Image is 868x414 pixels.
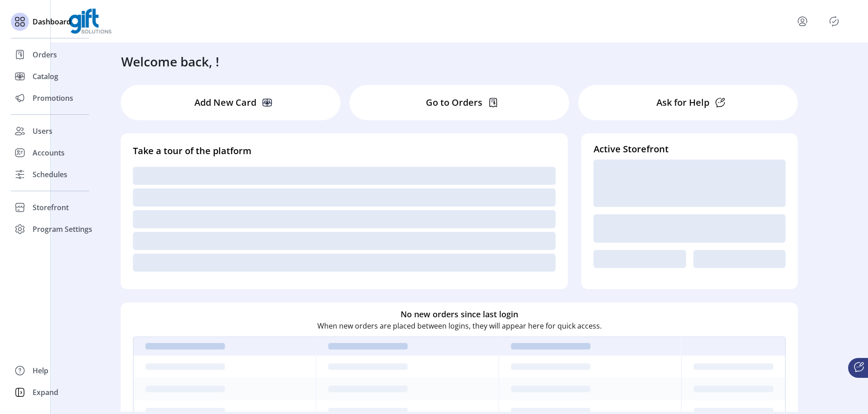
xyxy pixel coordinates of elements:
[33,224,92,235] span: Program Settings
[426,96,482,109] p: Go to Orders
[317,320,602,331] p: When new orders are placed between logins, they will appear here for quick access.
[33,49,57,60] span: Orders
[33,93,73,103] span: Promotions
[33,71,58,82] span: Catalog
[133,144,556,158] h4: Take a tour of the platform
[69,9,112,34] img: logo
[33,126,52,136] span: Users
[33,147,65,158] span: Accounts
[121,52,219,71] h3: Welcome back, !
[795,14,810,28] button: menu
[33,16,71,27] span: Dashboard
[594,142,786,156] h4: Active Storefront
[827,14,841,28] button: Publisher Panel
[401,308,518,320] h6: No new orders since last login
[33,202,69,213] span: Storefront
[656,96,709,109] p: Ask for Help
[194,96,256,109] p: Add New Card
[33,169,67,180] span: Schedules
[33,365,48,376] span: Help
[33,387,58,398] span: Expand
